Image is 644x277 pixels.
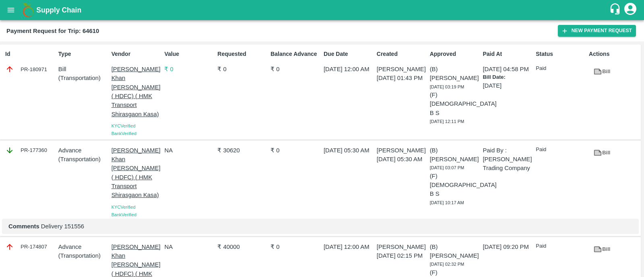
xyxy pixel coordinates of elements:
[430,84,464,89] span: [DATE] 03:19 PM
[8,223,39,230] b: Comments
[111,65,161,119] p: [PERSON_NAME] Khan [PERSON_NAME] ( HDFC) ( HMK Transport Shirasgaon Kasa)
[5,146,55,155] div: PR-177360
[377,50,427,58] p: Created
[430,90,480,117] p: (F) [DEMOGRAPHIC_DATA] B S
[270,65,320,74] p: ₹ 0
[324,65,374,74] p: [DATE] 12:00 AM
[111,212,136,217] span: Bank Verified
[111,50,161,58] p: Vendor
[164,242,214,251] p: NA
[270,146,320,155] p: ₹ 0
[377,74,427,82] p: [DATE] 01:43 PM
[623,2,638,18] div: account of current user
[58,155,108,164] p: ( Transportation )
[164,65,214,74] p: ₹ 0
[58,251,108,260] p: ( Transportation )
[589,146,615,160] a: Bill
[377,251,427,260] p: [DATE] 02:15 PM
[5,242,55,251] div: PR-174807
[111,131,136,136] span: Bank Verified
[377,65,427,74] p: [PERSON_NAME]
[483,81,533,90] p: [DATE]
[164,50,214,58] p: Value
[324,50,374,58] p: Due Date
[430,146,480,164] p: (B) [PERSON_NAME]
[111,123,136,128] span: KYC Verified
[377,155,427,164] p: [DATE] 05:30 AM
[430,262,464,267] span: [DATE] 02:32 PM
[36,6,81,14] b: Supply Chain
[20,2,36,18] img: logo
[483,146,533,173] p: Paid By : [PERSON_NAME] Trading Company
[270,50,320,58] p: Balance Advance
[430,65,480,83] p: (B) [PERSON_NAME]
[483,50,533,58] p: Paid At
[536,242,586,250] p: Paid
[324,146,374,155] p: [DATE] 05:30 AM
[430,50,480,58] p: Approved
[324,242,374,251] p: [DATE] 12:00 AM
[558,25,636,37] button: New Payment Request
[430,242,480,261] p: (B) [PERSON_NAME]
[483,242,533,251] p: [DATE] 09:20 PM
[2,1,20,19] button: open drawer
[270,242,320,251] p: ₹ 0
[589,65,615,79] a: Bill
[111,205,136,209] span: KYC Verified
[430,172,480,199] p: (F) [DEMOGRAPHIC_DATA] B S
[536,65,586,72] p: Paid
[58,74,108,82] p: ( Transportation )
[430,165,464,170] span: [DATE] 03:07 PM
[377,146,427,155] p: [PERSON_NAME]
[589,242,615,256] a: Bill
[217,50,267,58] p: Requested
[58,146,108,155] p: Advance
[483,65,533,74] p: [DATE] 04:58 PM
[217,65,267,74] p: ₹ 0
[217,146,267,155] p: ₹ 30620
[5,50,55,58] p: Id
[164,146,214,155] p: NA
[430,119,464,124] span: [DATE] 12:11 PM
[36,4,609,16] a: Supply Chain
[5,65,55,74] div: PR-180971
[483,74,533,81] p: Bill Date:
[536,50,586,58] p: Status
[377,242,427,251] p: [PERSON_NAME]
[6,28,99,34] b: Payment Request for Trip: 64610
[8,222,632,231] p: Delivery 151556
[536,146,586,154] p: Paid
[111,146,161,200] p: [PERSON_NAME] Khan [PERSON_NAME] ( HDFC) ( HMK Transport Shirasgaon Kasa)
[589,50,639,58] p: Actions
[430,200,464,205] span: [DATE] 10:17 AM
[609,3,623,17] div: customer-support
[58,242,108,251] p: Advance
[58,65,108,74] p: Bill
[58,50,108,58] p: Type
[217,242,267,251] p: ₹ 40000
